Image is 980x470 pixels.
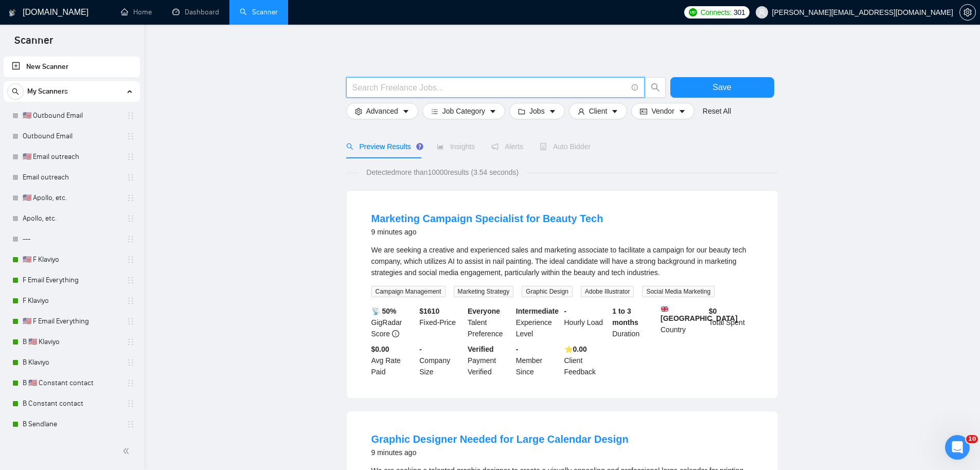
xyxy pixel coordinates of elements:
[369,344,418,377] div: Avg Rate Paid
[355,107,362,115] span: setting
[945,435,970,460] iframe: Intercom live chat
[632,84,638,91] span: info-circle
[540,142,591,151] span: Auto Bidder
[417,344,466,377] div: Company Size
[522,286,573,297] span: Graphic Design
[454,286,514,297] span: Marketing Strategy
[468,307,500,315] b: Everyone
[631,103,694,119] button: idcardVendorcaret-down
[959,4,976,21] button: setting
[516,307,559,315] b: Intermediate
[679,107,686,115] span: caret-down
[514,344,562,377] div: Member Since
[581,286,634,297] span: Adobe Illustrator
[127,297,135,305] span: holder
[352,81,627,94] input: Search Freelance Jobs...
[23,373,120,393] a: B 🇺🇸 Constant contact
[422,103,505,119] button: barsJob Categorycaret-down
[442,105,485,117] span: Job Category
[371,213,603,224] a: Marketing Campaign Specialist for Beauty Tech
[6,33,61,55] span: Scanner
[23,188,120,208] a: 🇺🇸 Apollo, etc.
[371,307,397,315] b: 📡 50%
[23,270,120,291] a: F Email Everything
[122,446,133,456] span: double-left
[468,345,494,353] b: Verified
[127,400,135,408] span: holder
[959,8,976,16] a: setting
[172,8,219,16] a: dashboardDashboard
[569,103,628,119] button: userClientcaret-down
[509,103,565,119] button: folderJobscaret-down
[127,194,135,202] span: holder
[540,143,547,150] span: robot
[23,332,120,352] a: B 🇺🇸 Klaviyo
[966,435,978,443] span: 10
[366,105,398,117] span: Advanced
[127,338,135,346] span: holder
[589,105,608,117] span: Client
[23,249,120,270] a: 🇺🇸 F Klaviyo
[12,57,132,77] a: New Scanner
[651,105,674,117] span: Vendor
[466,305,514,339] div: Talent Preference
[564,307,567,315] b: -
[23,393,120,414] a: B Constant contact
[127,132,135,140] span: holder
[127,420,135,428] span: holder
[359,167,526,178] span: Detected more than 10000 results (3.54 seconds)
[371,345,389,353] b: $0.00
[701,7,732,18] span: Connects:
[707,305,755,339] div: Total Spent
[758,9,765,16] span: user
[489,107,496,115] span: caret-down
[491,142,523,151] span: Alerts
[369,305,418,339] div: GigRadar Score
[23,167,120,188] a: Email outreach
[712,81,731,94] span: Save
[437,142,475,151] span: Insights
[417,305,466,339] div: Fixed-Price
[518,107,525,115] span: folder
[240,8,278,16] a: searchScanner
[709,307,717,315] b: $ 0
[127,317,135,326] span: holder
[23,126,120,147] a: Outbound Email
[549,107,556,115] span: caret-down
[661,305,738,322] b: [GEOGRAPHIC_DATA]
[23,208,120,229] a: Apollo, etc.
[346,142,420,151] span: Preview Results
[466,344,514,377] div: Payment Verified
[611,107,618,115] span: caret-down
[610,305,658,339] div: Duration
[371,286,446,297] span: Campaign Management
[23,311,120,332] a: 🇺🇸 F Email Everything
[371,226,603,238] div: 9 minutes ago
[4,57,140,77] li: New Scanner
[516,345,519,353] b: -
[402,107,409,115] span: caret-down
[23,147,120,167] a: 🇺🇸 Email outreach
[431,107,438,115] span: bars
[734,7,745,18] span: 301
[419,345,422,353] b: -
[23,105,120,126] a: 🇺🇸 Outbound Email
[642,286,715,297] span: Social Media Marketing
[23,291,120,311] a: F Klaviyo
[562,344,611,377] div: Client Feedback
[645,77,666,98] button: search
[491,143,498,150] span: notification
[658,305,707,339] div: Country
[640,107,647,115] span: idcard
[529,105,545,117] span: Jobs
[127,173,135,182] span: holder
[7,83,24,100] button: search
[661,305,668,313] img: 🇬🇧
[578,107,585,115] span: user
[127,153,135,161] span: holder
[437,143,444,150] span: area-chart
[564,345,587,353] b: ⭐️ 0.00
[346,143,353,150] span: search
[121,8,152,16] a: homeHome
